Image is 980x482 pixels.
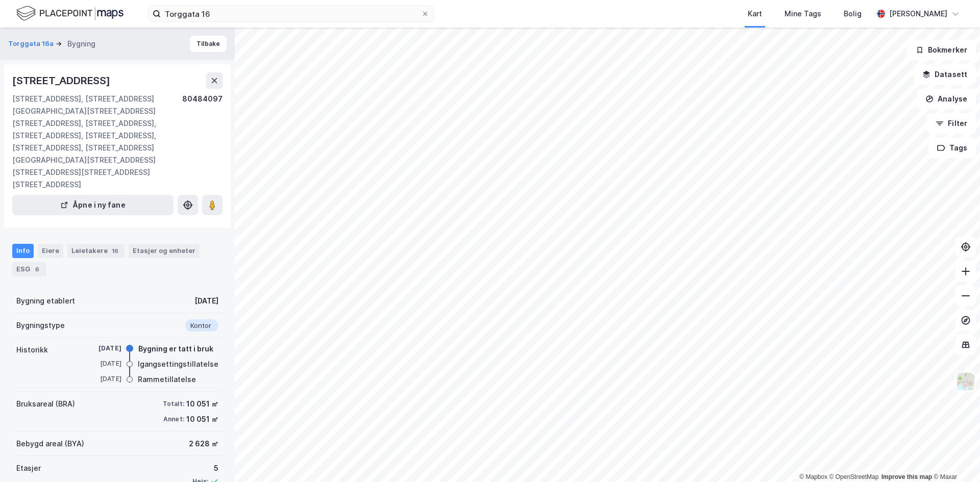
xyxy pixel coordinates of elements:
div: [DATE] [81,374,121,384]
div: [DATE] [81,344,121,353]
iframe: Chat Widget [929,433,980,482]
div: Annet: [163,415,184,423]
div: Bolig [844,8,862,20]
div: Leietakere [67,244,125,258]
div: Etasjer og enheter [133,246,195,255]
div: 80484097 [182,93,223,191]
a: OpenStreetMap [829,473,879,480]
img: Z [956,372,975,391]
div: Etasjer [16,462,41,474]
button: Tags [928,138,976,158]
div: 2 628 ㎡ [189,438,218,450]
div: Bygning [67,38,95,50]
a: Mapbox [799,473,827,480]
div: Bygningstype [16,319,65,332]
div: 10 051 ㎡ [186,398,218,410]
a: Improve this map [881,473,932,480]
div: [PERSON_NAME] [889,8,947,20]
div: 6 [32,264,42,274]
div: Info [12,244,34,258]
button: Torggata 16a [8,39,56,49]
input: Søk på adresse, matrikkel, gårdeiere, leietakere eller personer [161,6,421,21]
button: Bokmerker [907,40,976,60]
div: ESG [12,262,46,276]
div: 16 [110,246,120,256]
div: [DATE] [194,295,218,307]
div: [STREET_ADDRESS], [STREET_ADDRESS][GEOGRAPHIC_DATA][STREET_ADDRESS][STREET_ADDRESS], [STREET_ADDR... [12,93,182,191]
div: Bebygd areal (BYA) [16,438,84,450]
div: Kart [748,8,762,20]
div: Igangsettingstillatelse [138,358,218,370]
button: Tilbake [190,36,227,52]
button: Filter [927,113,976,134]
img: logo.f888ab2527a4732fd821a326f86c7f29.svg [16,5,124,22]
div: Totalt: [163,400,184,408]
div: Historikk [16,344,48,356]
div: Rammetillatelse [138,373,196,386]
div: Bygning er tatt i bruk [138,343,213,355]
div: [STREET_ADDRESS] [12,72,112,89]
div: Bygning etablert [16,295,75,307]
button: Analyse [917,89,976,109]
div: 10 051 ㎡ [186,413,218,425]
button: Datasett [914,64,976,85]
div: Mine Tags [785,8,821,20]
div: Bruksareal (BRA) [16,398,75,410]
div: 5 [192,462,218,474]
button: Åpne i ny fane [12,195,174,215]
div: Eiere [38,244,63,258]
div: [DATE] [81,359,121,368]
